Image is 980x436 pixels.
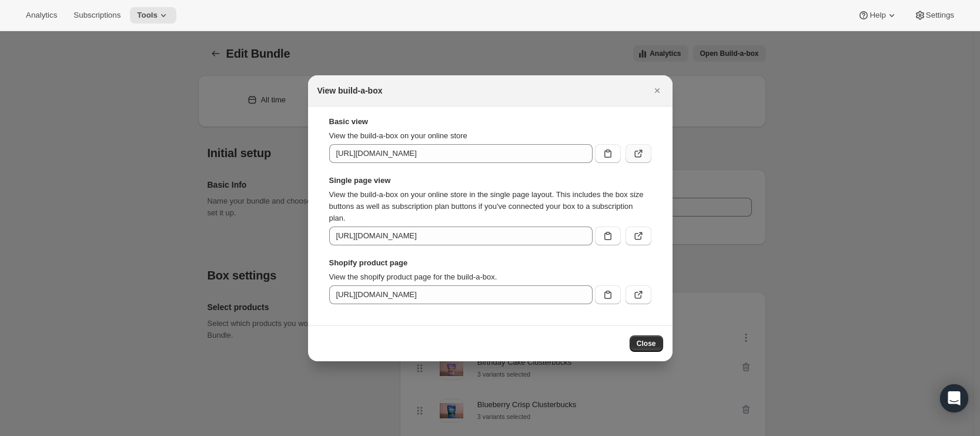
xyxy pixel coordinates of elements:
p: View the build-a-box on your online store [329,130,651,142]
span: Tools [137,11,158,20]
h2: View build-a-box [317,85,383,96]
span: Analytics [26,11,57,20]
strong: Single page view [329,175,651,187]
button: Close [649,82,665,99]
button: Analytics [19,7,64,24]
span: Close [637,339,656,348]
span: Help [869,11,885,20]
div: Open Intercom Messenger [940,384,968,412]
button: Settings [907,7,961,24]
p: View the shopify product page for the build-a-box. [329,271,651,283]
button: Close [630,335,663,352]
span: Subscriptions [73,11,121,20]
p: View the build-a-box on your online store in the single page layout. This includes the box size b... [329,189,651,224]
strong: Basic view [329,116,651,128]
button: Subscriptions [66,7,128,24]
button: Help [851,7,904,24]
strong: Shopify product page [329,257,651,269]
span: Settings [926,11,954,20]
button: Tools [130,7,176,24]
